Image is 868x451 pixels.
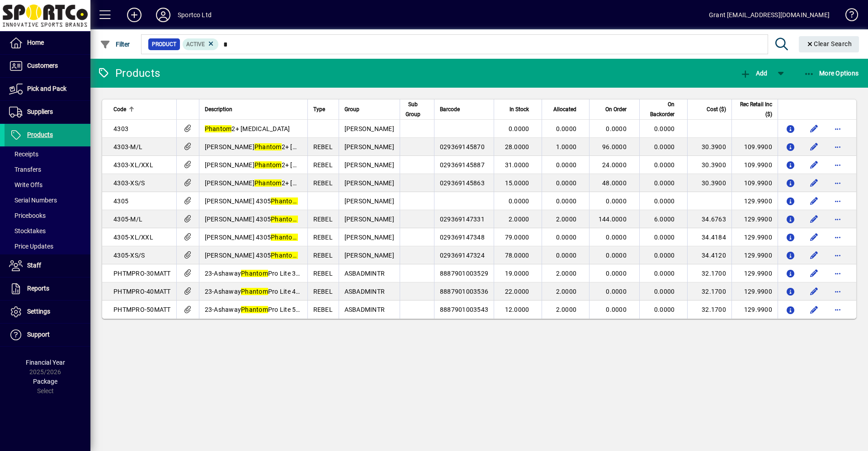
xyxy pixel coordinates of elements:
span: 2.0000 [509,216,529,223]
span: 23-Ashaway Pro Lite 50 [PERSON_NAME] [205,306,351,313]
td: 30.3900 [687,138,731,156]
span: Group [344,104,359,114]
a: Pricebooks [5,208,90,223]
span: 2.0000 [556,306,577,313]
td: 129.9900 [731,264,778,282]
button: More options [830,248,845,263]
span: Products [27,131,53,138]
button: Clear [799,36,859,52]
span: Package [33,378,57,385]
span: REBEL [313,270,333,277]
span: 8887901003536 [440,288,488,295]
button: Edit [807,248,821,263]
span: Support [27,331,50,338]
span: 0.0000 [556,197,577,205]
button: More options [830,158,845,172]
a: Staff [5,254,90,277]
a: Stocktakes [5,223,90,239]
span: 0.0000 [606,288,627,295]
span: 029369145870 [440,143,485,150]
button: Edit [807,212,821,226]
span: 029369147324 [440,252,485,259]
span: 4305-XS/S [113,252,145,259]
div: Allocated [547,104,585,114]
span: 2.0000 [556,270,577,277]
span: [PERSON_NAME] 4305 3+ [MEDICAL_DATA] X-Small / Small [205,252,402,259]
span: 28.0000 [505,143,529,150]
span: Add [740,70,767,77]
button: Edit [807,176,821,190]
span: Description [205,104,232,114]
span: Home [27,39,44,46]
span: 0.0000 [606,234,627,241]
span: 0.0000 [509,197,529,205]
span: 4303-XL/XXL [113,161,153,169]
a: Price Updates [5,239,90,254]
span: 0.0000 [654,252,675,259]
span: 4305-XL/XXL [113,234,153,241]
button: Edit [807,266,821,281]
span: 0.0000 [654,234,675,241]
button: Edit [807,302,821,317]
span: REBEL [313,306,333,313]
em: Phantom [241,270,268,277]
span: ASBADMINTR [344,288,385,295]
span: Allocated [553,104,576,114]
span: Sub Group [406,99,420,119]
em: Phantom [271,197,298,205]
span: [PERSON_NAME] [344,179,394,187]
span: 6.0000 [654,216,675,223]
span: [PERSON_NAME] 4305 3+ [MEDICAL_DATA] Medium / Large [205,216,404,223]
span: On Backorder [645,99,675,119]
a: Support [5,324,90,346]
td: 30.3900 [687,174,731,192]
span: Write Offs [9,181,42,188]
div: Description [205,104,302,114]
span: 0.0000 [509,125,529,132]
span: Transfers [9,166,41,173]
span: Code [113,104,126,114]
span: Cost ($) [707,104,726,114]
a: Receipts [5,146,90,162]
span: 0.0000 [654,179,675,187]
span: ASBADMINTR [344,270,385,277]
button: Edit [807,158,821,172]
span: 24.0000 [602,161,627,169]
a: Customers [5,55,90,77]
span: 0.0000 [606,125,627,132]
em: Phantom [205,125,232,132]
span: 22.0000 [505,288,529,295]
mat-chip: Activation Status: Active [183,38,219,50]
span: [PERSON_NAME] [344,252,394,259]
em: Phantom [255,143,282,150]
span: 96.0000 [602,143,627,150]
span: Pricebooks [9,212,46,219]
span: 15.0000 [505,179,529,187]
td: 109.9900 [731,138,778,156]
span: PHTMPRO-40MATT [113,288,171,295]
span: Rec Retail Inc ($) [737,99,772,119]
span: 1.0000 [556,143,577,150]
span: Product [152,40,176,49]
span: Type [313,104,325,114]
span: 0.0000 [654,143,675,150]
span: [PERSON_NAME] 2+ [MEDICAL_DATA] M/L r [205,143,358,150]
td: 129.9900 [731,246,778,264]
span: REBEL [313,234,333,241]
button: More options [830,212,845,226]
td: 129.9900 [731,282,778,301]
button: Filter [98,36,132,52]
span: 48.0000 [602,179,627,187]
span: Customers [27,62,58,69]
a: Settings [5,301,90,323]
span: 0.0000 [606,270,627,277]
span: Financial Year [26,359,65,366]
button: Edit [807,140,821,154]
span: 0.0000 [654,270,675,277]
button: Edit [807,194,821,208]
button: Profile [149,7,178,23]
span: ASBADMINTR [344,306,385,313]
span: [PERSON_NAME] [344,197,394,205]
div: Sub Group [406,99,429,119]
span: 0.0000 [556,125,577,132]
